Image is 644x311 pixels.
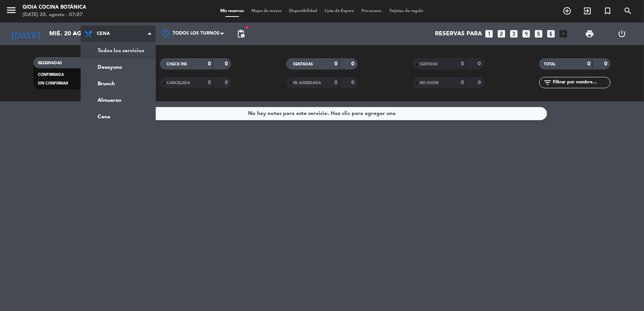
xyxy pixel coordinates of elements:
[248,109,396,118] div: No hay notas para este servicio. Haz clic para agregar una
[208,61,211,66] strong: 0
[217,9,248,13] span: Mis reservas
[461,80,464,85] strong: 0
[81,42,155,59] a: Todos los servicios
[334,61,337,66] strong: 0
[248,9,286,13] span: Mapa de mesas
[167,62,187,66] span: CHECK INS
[624,6,633,15] i: search
[6,5,17,18] button: menu
[386,9,427,13] span: Tarjetas de regalo
[38,82,68,85] span: SIN CONFIRMAR
[38,61,62,65] span: RESERVADAS
[334,80,337,85] strong: 0
[420,62,438,66] span: SERVIDAS
[70,29,79,38] i: arrow_drop_down
[225,61,229,66] strong: 0
[509,29,519,39] i: looks_3
[293,81,321,85] span: RE AGENDADA
[588,61,591,66] strong: 0
[81,92,155,109] a: Almuerzo
[293,62,313,66] span: SENTADAS
[603,6,612,15] i: turned_in_not
[23,11,86,19] div: [DATE] 20. agosto - 07:07
[552,79,610,87] input: Filtrar por nombre...
[534,29,544,39] i: looks_5
[236,29,245,38] span: pending_actions
[38,73,64,77] span: CONFIRMADA
[544,62,555,66] span: TOTAL
[543,78,552,87] i: filter_list
[225,80,229,85] strong: 0
[497,29,507,39] i: looks_two
[97,31,110,36] span: Cena
[546,29,556,39] i: looks_6
[167,81,190,85] span: CANCELADA
[606,23,638,45] div: LOG OUT
[563,6,572,15] i: add_circle_outline
[6,26,45,42] i: [DATE]
[485,29,494,39] i: looks_one
[478,61,483,66] strong: 0
[522,29,531,39] i: looks_4
[23,4,86,11] div: Gioia Cocina Botánica
[352,80,356,85] strong: 0
[245,25,249,30] span: fiber_manual_record
[81,109,155,125] a: Cena
[321,9,358,13] span: Lista de Espera
[358,9,386,13] span: Pre-acceso
[478,80,483,85] strong: 0
[352,61,356,66] strong: 0
[286,9,321,13] span: Disponibilidad
[6,5,17,16] i: menu
[420,81,439,85] span: NO SHOW
[461,61,464,66] strong: 0
[435,30,482,38] span: Reservas para
[583,6,592,15] i: exit_to_app
[618,29,627,38] i: power_settings_new
[81,59,155,75] a: Desayuno
[605,61,609,66] strong: 0
[559,29,569,39] i: add_box
[208,80,211,85] strong: 0
[81,75,155,92] a: Brunch
[585,29,594,38] span: print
